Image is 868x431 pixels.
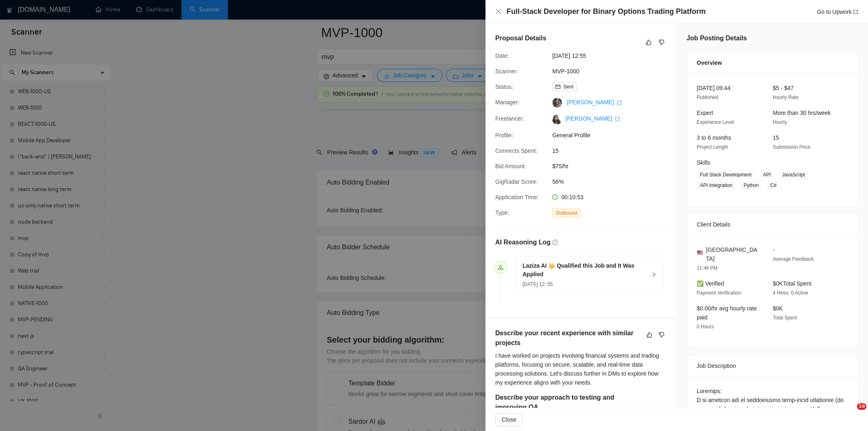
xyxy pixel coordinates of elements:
[561,194,584,200] span: 00:10:53
[552,209,580,218] span: Outbound
[507,7,706,17] h4: Full-Stack Developer for Binary Options Trading Platform
[617,100,622,105] span: export
[495,163,526,169] span: Bid Amount:
[563,84,573,90] span: Sent
[495,68,518,75] span: Scanner:
[646,39,652,46] span: like
[697,280,724,287] span: ✅ Verified
[697,58,722,67] span: Overview
[773,119,787,125] span: Hourly
[840,403,860,423] iframe: Intercom live chat
[495,53,509,59] span: Date:
[773,95,798,100] span: Hourly Rate
[697,170,755,179] span: Full Stack Development
[773,144,811,150] span: Submission Price
[552,240,558,245] span: question-circle
[495,237,551,247] h5: AI Reasoning Log
[697,305,757,321] span: $0.00/hr avg hourly rate paid
[697,110,713,116] span: Expert
[773,290,808,296] span: 4 Hires, 0 Active
[760,170,774,179] span: API
[773,110,831,116] span: More than 30 hrs/week
[697,85,730,91] span: [DATE] 09:44
[495,413,523,426] button: Close
[697,324,714,330] span: 0 Hours
[523,262,647,279] h5: Laziza AI 👑 Qualified this Job and It Was Applied
[552,51,674,60] span: [DATE] 12:55
[779,170,808,179] span: JavaScript
[495,147,538,154] span: Connects Spent:
[773,280,811,287] span: $0K Total Spent
[697,159,710,166] span: Skills
[773,134,779,141] span: 15
[498,264,503,270] span: send
[659,39,665,46] span: dislike
[697,213,848,235] div: Client Details
[697,95,718,100] span: Published
[495,328,641,348] h5: Describe your recent experience with similar projects
[645,330,654,340] button: like
[552,131,674,140] span: General Profile
[773,256,814,262] span: Average Feedback
[697,355,848,377] div: Job Description
[495,209,509,216] span: Type:
[555,84,560,89] span: mail
[502,415,516,424] span: Close
[773,315,797,321] span: Total Spent
[495,194,539,200] span: Application Time:
[495,132,513,139] span: Profile:
[495,99,519,106] span: Manager:
[615,117,620,121] span: export
[817,9,858,15] a: Go to Upworkexport
[552,146,674,155] span: 15
[657,330,667,340] button: dislike
[495,115,524,122] span: Freelancer:
[767,181,780,190] span: C#
[495,393,641,412] h5: Describe your approach to testing and improving QA
[773,246,775,253] span: -
[647,332,652,338] span: like
[495,178,538,185] span: GigRadar Score:
[567,99,622,106] a: [PERSON_NAME] export
[652,272,656,277] span: right
[495,8,502,15] span: close
[552,114,562,124] img: c1tVSLj7g2lWAUoP0SlF5Uc3sF-mX_5oUy1bpRwdjeJdaqr6fmgyBSaHQw-pkKnEHN
[552,177,674,186] span: 56%
[657,37,667,47] button: dislike
[552,162,674,171] span: $75/hr
[697,144,728,150] span: Project Length
[495,8,502,15] button: Close
[495,351,667,387] div: I have worked on projects involving financial systems and trading platforms, focusing on secure, ...
[644,37,654,47] button: like
[697,119,734,125] span: Experience Level
[857,403,866,410] span: 10
[687,33,747,43] h5: Job Posting Details
[853,9,858,14] span: export
[740,181,762,190] span: Python
[552,194,558,200] span: clock-circle
[523,281,553,287] span: [DATE] 12: 55
[552,67,674,76] span: MVP-1000
[697,265,717,271] span: 11:46 PM
[565,115,620,122] a: [PERSON_NAME] export
[697,181,735,190] span: API Integration
[773,305,783,312] span: $0K
[697,250,703,255] img: 🇺🇸
[773,85,794,91] span: $5 - $47
[697,290,741,296] span: Payment Verification
[697,134,731,141] span: 3 to 6 months
[495,84,513,90] span: Status:
[706,245,760,263] span: [GEOGRAPHIC_DATA]
[495,33,546,43] h5: Proposal Details
[659,332,665,338] span: dislike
